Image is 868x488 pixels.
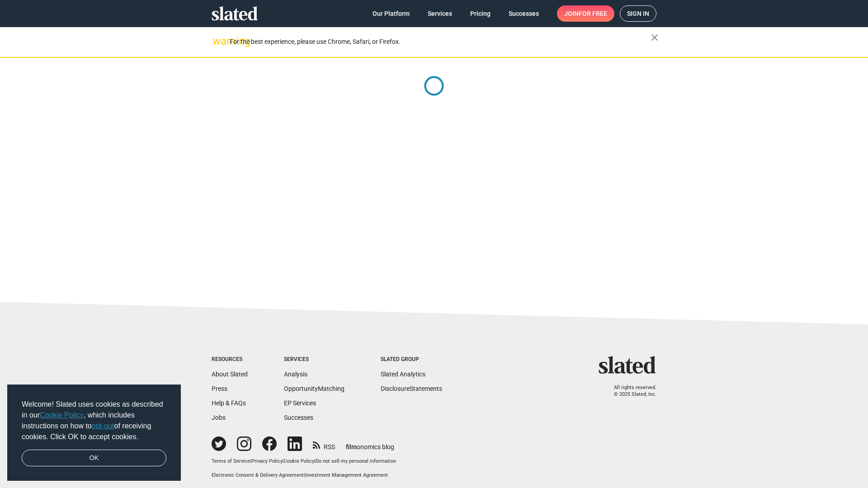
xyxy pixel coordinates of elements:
[251,458,283,464] a: Privacy Policy
[212,385,227,392] a: Press
[509,5,539,22] span: Successes
[501,5,546,22] a: Successes
[305,472,388,478] a: Investment Management Agreement
[212,36,223,47] mat-icon: warning
[314,458,316,464] span: |
[428,5,452,22] span: Services
[316,458,396,465] button: Do not sell my personal information
[365,5,417,22] a: Our Platform
[627,6,649,21] span: Sign in
[564,5,607,22] span: Join
[283,458,284,464] span: |
[284,414,313,421] a: Successes
[7,385,181,481] div: cookieconsent
[284,385,344,392] a: OpportunityMatching
[250,458,251,464] span: |
[284,458,314,464] a: Cookie Policy
[212,458,250,464] a: Terms of Service
[579,5,607,22] span: for free
[212,371,248,378] a: About Slated
[284,356,344,363] div: Services
[230,36,651,48] div: For the best experience, please use Chrome, Safari, or Firefox.
[463,5,498,22] a: Pricing
[373,5,410,22] span: Our Platform
[22,450,166,467] a: dismiss cookie message
[92,422,114,430] a: opt-out
[22,399,166,442] span: Welcome! Slated uses cookies as described in our , which includes instructions on how to of recei...
[620,5,656,22] a: Sign in
[346,443,357,450] span: film
[304,472,305,478] span: |
[381,371,425,378] a: Slated Analytics
[420,5,459,22] a: Services
[212,472,304,478] a: Electronic Consent & Delivery Agreement
[649,32,660,43] mat-icon: close
[212,356,248,363] div: Resources
[284,399,316,407] a: EP Services
[212,414,226,421] a: Jobs
[40,411,84,419] a: Cookie Policy
[284,371,307,378] a: Analysis
[313,437,335,451] a: RSS
[470,5,491,22] span: Pricing
[212,399,246,407] a: Help & FAQs
[557,5,614,22] a: Joinfor free
[381,356,442,363] div: Slated Group
[381,385,442,392] a: DisclosureStatements
[346,436,394,451] a: filmonomics blog
[604,385,656,398] p: All rights reserved. © 2025 Slated, Inc.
